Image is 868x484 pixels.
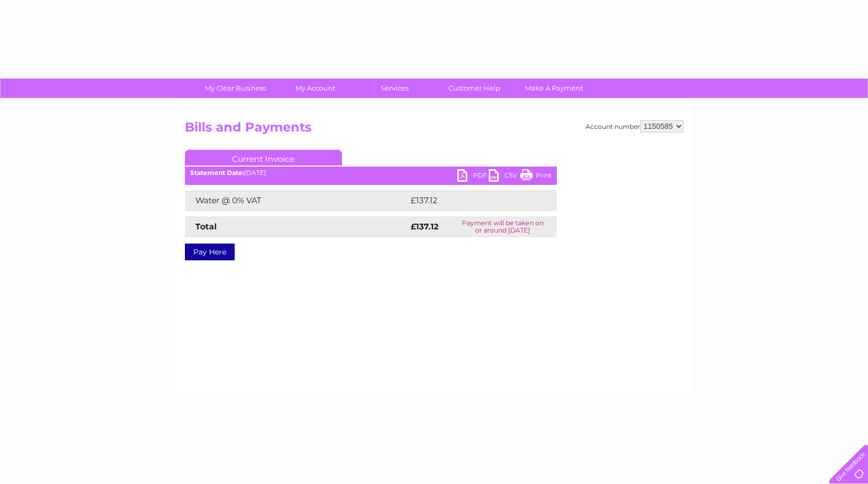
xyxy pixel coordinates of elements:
[185,244,235,260] a: Pay Here
[408,190,536,211] td: £137.12
[411,222,438,232] strong: £137.12
[520,169,552,184] a: Print
[457,169,489,184] a: PDF
[489,169,520,184] a: CSV
[185,150,342,166] a: Current Invoice
[192,79,279,98] a: My Clear Business
[511,79,597,98] a: Make A Payment
[431,79,518,98] a: Customer Help
[185,120,684,140] h2: Bills and Payments
[190,169,244,177] b: Statement Date:
[351,79,438,98] a: Services
[195,222,217,232] strong: Total
[586,120,684,133] div: Account number
[185,190,408,211] td: Water @ 0% VAT
[185,169,557,177] div: [DATE]
[272,79,358,98] a: My Account
[449,216,557,237] td: Payment will be taken on or around [DATE]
